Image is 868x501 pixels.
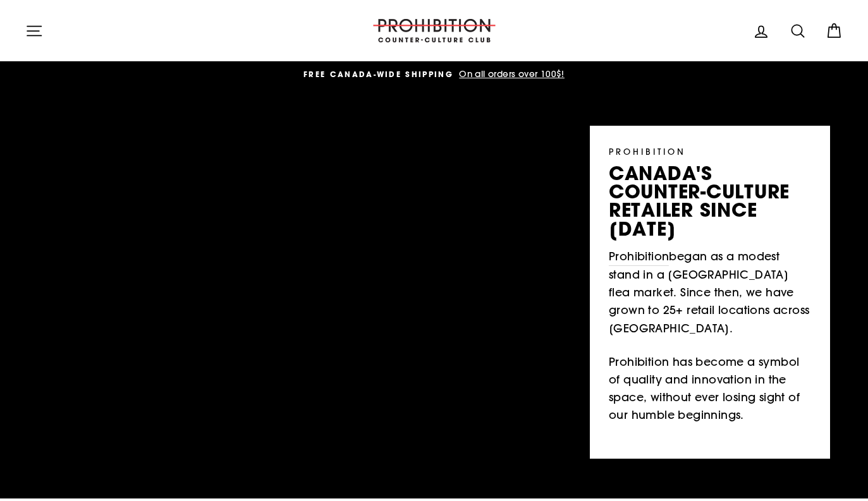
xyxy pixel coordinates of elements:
[371,19,498,42] img: PROHIBITION COUNTER-CULTURE CLUB
[28,68,840,81] a: FREE CANADA-WIDE SHIPPING On all orders over 100$!
[609,248,669,266] a: Prohibition
[609,353,811,425] p: Prohibition has become a symbol of quality and innovation in the space, without ever losing sight...
[609,145,811,158] p: PROHIBITION
[303,69,453,80] span: FREE CANADA-WIDE SHIPPING
[456,68,565,80] span: On all orders over 100$!
[609,248,811,337] p: began as a modest stand in a [GEOGRAPHIC_DATA] flea market. Since then, we have grown to 25+ reta...
[609,164,811,238] p: canada's counter-culture retailer since [DATE]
